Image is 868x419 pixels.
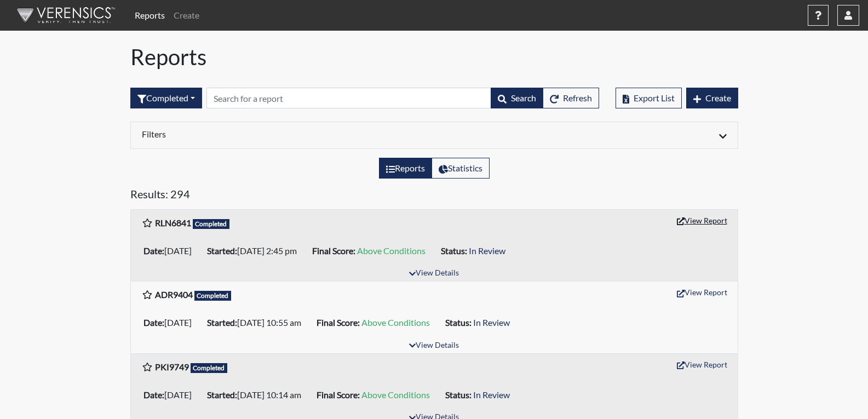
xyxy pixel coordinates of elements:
button: Completed [130,88,202,108]
span: Refresh [563,93,592,103]
span: In Review [473,317,510,328]
span: Search [511,93,536,103]
b: Started: [207,389,237,400]
b: PKI9749 [155,361,189,372]
label: View the list of reports [379,158,432,179]
button: Create [686,88,738,108]
a: Reports [130,4,169,26]
h1: Reports [130,44,738,70]
div: Click to expand/collapse filters [134,129,735,142]
a: Create [169,4,204,26]
b: Status: [441,245,467,256]
b: ADR9404 [155,289,193,300]
button: View Details [404,266,464,281]
button: View Report [672,284,732,301]
button: View Details [404,338,464,353]
b: RLN6841 [155,217,191,228]
b: Final Score: [317,317,360,328]
b: Started: [207,245,237,256]
input: Search by Registration ID, Interview Number, or Investigation Name. [206,88,491,108]
label: View statistics about completed interviews [432,158,490,179]
span: Above Conditions [361,317,430,328]
span: Completed [193,219,230,229]
button: Search [491,88,543,108]
button: View Report [672,356,732,373]
b: Status: [445,317,472,328]
span: Export List [634,93,675,103]
h5: Results: 294 [130,187,738,205]
b: Date: [143,317,164,328]
span: Completed [194,291,232,301]
span: Create [705,93,731,103]
button: Refresh [543,88,599,108]
b: Status: [445,389,472,400]
li: [DATE] [139,314,203,331]
b: Final Score: [312,245,355,256]
span: In Review [469,245,505,256]
span: In Review [473,389,510,400]
li: [DATE] 10:55 am [203,314,312,331]
div: Filter by interview status [130,88,202,108]
button: Export List [616,88,682,108]
span: Completed [191,363,228,373]
span: Above Conditions [361,389,430,400]
li: [DATE] [139,386,203,404]
span: Above Conditions [357,245,426,256]
button: View Report [672,212,732,229]
li: [DATE] 2:45 pm [203,242,308,260]
h6: Filters [142,129,426,139]
b: Final Score: [317,389,360,400]
li: [DATE] 10:14 am [203,386,312,404]
b: Started: [207,317,237,328]
b: Date: [143,389,164,400]
b: Date: [143,245,164,256]
li: [DATE] [139,242,203,260]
